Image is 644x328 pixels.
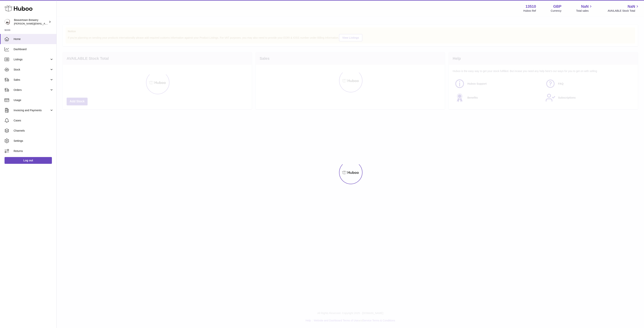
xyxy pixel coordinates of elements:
[553,4,561,9] strong: GBP
[14,22,96,25] span: [PERSON_NAME][EMAIL_ADDRESS][PERSON_NAME][DOMAIN_NAME]
[14,139,54,143] span: Settings
[14,129,54,133] span: Channels
[14,68,50,71] span: Stock
[14,58,50,61] span: Listings
[576,9,593,13] span: Total sales
[5,157,52,164] a: Log out
[5,19,10,25] img: Matthew.McCormack@beavertownbrewery.co.uk
[14,149,54,153] span: Returns
[14,88,50,92] span: Orders
[14,78,50,82] span: Sales
[628,4,635,9] span: NaN
[526,4,536,9] strong: 13510
[576,4,593,13] a: NaN Total sales
[14,37,54,41] span: Home
[608,9,639,13] span: AVAILABLE Stock Total
[581,4,589,9] span: NaN
[523,9,536,13] div: Huboo Ref
[14,98,54,102] span: Usage
[608,4,639,13] a: NaN AVAILABLE Stock Total
[14,109,50,112] span: Invoicing and Payments
[14,18,48,25] div: Beavertown Brewery
[551,9,562,13] div: Currency
[14,48,54,51] span: Dashboard
[14,119,54,122] span: Cases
